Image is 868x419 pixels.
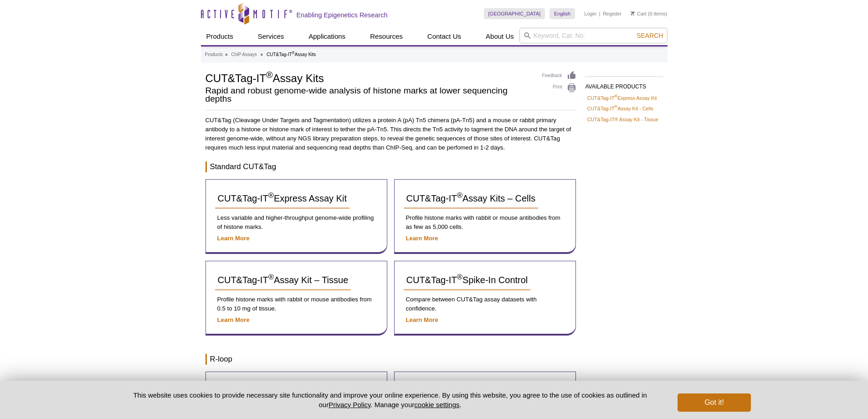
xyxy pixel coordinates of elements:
[205,87,533,103] h2: Rapid and robust genome-wide analysis of histone marks at lower sequencing depths
[406,235,438,242] a: Learn More
[637,32,663,39] span: Search
[406,275,528,285] span: CUT&Tag-IT Spike-In Control
[118,390,663,409] p: This website uses cookies to provide necessary site functionality and improve your online experie...
[631,8,668,19] li: (0 items)
[631,11,635,16] img: Your Cart
[406,316,438,323] a: Learn More
[205,51,223,59] a: Products
[404,270,531,290] a: CUT&Tag-IT®Spike-In Control
[480,28,519,45] a: About Us
[329,401,370,409] a: Privacy Policy
[201,28,239,45] a: Products
[268,191,274,200] sup: ®
[205,354,576,365] h3: R-loop
[266,70,273,80] sup: ®
[599,8,601,19] li: |
[484,8,545,19] a: [GEOGRAPHIC_DATA]
[225,52,228,57] li: »
[205,116,576,152] p: CUT&Tag (Cleavage Under Targets and Tagmentation) utilizes a protein A (pA) Tn5 chimera (pA-Tn5) ...
[261,52,263,57] li: »
[365,28,408,45] a: Resources
[457,191,462,200] sup: ®
[586,76,663,93] h2: AVAILABLE PRODUCTS
[414,401,459,409] button: cookie settings
[422,28,467,45] a: Contact Us
[218,193,347,203] span: CUT&Tag-IT Express Assay Kit
[404,189,538,209] a: CUT&Tag-IT®Assay Kits – Cells
[303,28,351,45] a: Applications
[404,295,566,313] p: Compare between CUT&Tag assay datasets with confidence.
[519,28,668,43] input: Keyword, Cat. No.
[550,8,575,19] a: English
[457,273,462,282] sup: ®
[404,213,566,232] p: Profile histone marks with rabbit or mouse antibodies from as few as 5,000 cells.
[587,104,653,113] a: CUT&Tag-IT®Assay Kit - Cells
[406,193,535,203] span: CUT&Tag-IT Assay Kits – Cells
[215,270,351,290] a: CUT&Tag-IT®Assay Kit – Tissue
[634,31,666,40] button: Search
[631,10,647,17] a: Cart
[268,273,274,282] sup: ®
[292,51,295,55] sup: ®
[205,71,533,84] h1: CUT&Tag-IT Assay Kits
[678,393,750,412] button: Got it!
[615,105,618,109] sup: ®
[215,295,378,313] p: Profile histone marks with rabbit or mouse antibodies from 0.5 to 10 mg of tissue.
[252,28,290,45] a: Services
[603,10,621,17] a: Register
[267,52,316,57] li: CUT&Tag-IT Assay Kits
[215,189,349,209] a: CUT&Tag-IT®Express Assay Kit
[215,213,378,232] p: Less variable and higher-throughput genome-wide profiling of histone marks.
[587,115,658,124] a: CUT&Tag-IT® Assay Kit - Tissue
[205,161,576,172] h3: Standard CUT&Tag
[218,275,349,285] span: CUT&Tag-IT Assay Kit – Tissue
[542,71,576,81] a: Feedback
[587,94,657,102] a: CUT&Tag-IT®Express Assay Kit
[584,10,596,17] a: Login
[217,235,250,242] a: Learn More
[615,94,618,98] sup: ®
[542,83,576,93] a: Print
[217,316,250,323] a: Learn More
[231,51,257,59] a: ChIP Assays
[297,11,388,19] h2: Enabling Epigenetics Research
